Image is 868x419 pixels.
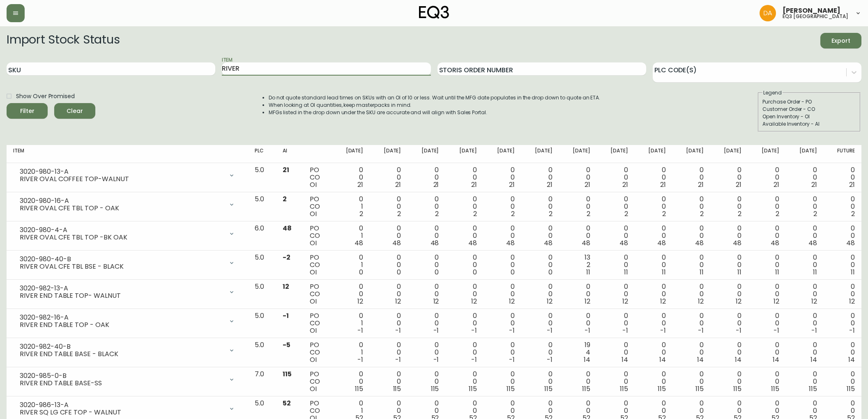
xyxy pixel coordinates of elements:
h2: Import Stock Status [7,33,120,48]
div: 0 0 [490,196,514,218]
div: 0 0 [338,371,363,393]
div: RIVER END TABLE TOP - OAK [20,321,223,329]
span: 115 [283,369,292,379]
div: 0 0 [603,196,628,218]
span: [PERSON_NAME] [783,7,840,14]
div: 0 0 [452,371,477,393]
div: 0 0 [792,283,817,305]
div: 0 0 [679,312,704,334]
div: 0 0 [641,254,666,276]
div: 0 0 [830,196,855,218]
div: 0 0 [755,254,779,276]
th: PLC [248,145,276,163]
div: Customer Order - CO [762,106,856,113]
div: 0 0 [528,283,553,305]
div: 0 0 [452,254,477,276]
span: 2 [662,209,666,219]
div: 0 0 [376,225,401,247]
span: 48 [355,238,363,248]
span: -1 [547,355,553,364]
div: 0 0 [490,371,514,393]
div: RIVER OVAL CFE TBL BSE - BLACK [20,263,223,270]
th: [DATE] [635,145,672,163]
div: RIVER OVAL CFE TBL TOP - OAK [20,205,223,212]
div: 0 0 [452,283,477,305]
div: 0 0 [566,283,590,305]
span: 14 [584,355,590,364]
span: 2 [397,209,401,219]
span: -1 [433,326,439,335]
div: 0 0 [603,283,628,305]
span: Clear [61,106,89,116]
span: 12 [698,297,704,306]
span: -1 [585,326,590,335]
div: PO CO [310,312,325,334]
div: 0 0 [376,312,401,334]
div: 3020-980-40-BRIVER OVAL CFE TBL BSE - BLACK [13,254,242,272]
span: 14 [848,355,855,364]
legend: Legend [762,89,783,97]
div: 0 0 [528,254,553,276]
td: 5.0 [248,338,276,367]
div: 0 0 [490,225,514,247]
span: 14 [622,355,628,364]
span: 48 [582,238,590,248]
span: 0 [473,267,477,277]
div: 0 0 [641,283,666,305]
td: 7.0 [248,367,276,396]
li: MFGs listed in the drop down under the SKU are accurate and will align with Sales Portal. [269,109,601,116]
div: RIVER END TABLE BASE-SS [20,380,223,387]
div: 3020-985-0-BRIVER END TABLE BASE-SS [13,371,242,389]
span: 2 [587,209,590,219]
span: -1 [774,326,779,335]
div: 0 0 [452,312,477,334]
div: 0 0 [414,341,439,364]
span: 21 [585,180,590,189]
div: 0 0 [566,312,590,334]
span: 12 [547,297,553,306]
span: 2 [511,209,515,219]
div: 3020-980-16-ARIVER OVAL CFE TBL TOP - OAK [13,196,242,214]
span: 48 [619,238,628,248]
div: PO CO [310,283,325,305]
div: 0 0 [679,341,704,364]
div: 0 0 [717,312,741,334]
div: 0 0 [603,341,628,364]
div: 0 0 [830,225,855,247]
span: 0 [548,267,553,277]
img: dd1a7e8db21a0ac8adbf82b84ca05374 [760,5,776,21]
span: 2 [624,209,628,219]
th: [DATE] [748,145,786,163]
span: -1 [433,355,439,364]
div: 0 0 [414,283,439,305]
span: 11 [851,267,855,277]
div: 0 0 [376,166,401,189]
th: AI [276,145,303,163]
div: 0 0 [376,254,401,276]
div: Purchase Order - PO [762,98,856,106]
div: 0 0 [603,371,628,393]
span: 48 [431,238,439,248]
span: -2 [283,253,290,262]
div: 3020-982-13-A [20,285,223,292]
span: 21 [811,180,817,189]
div: 0 0 [566,225,590,247]
div: 0 0 [528,166,553,189]
button: Export [820,33,861,48]
div: PO CO [310,196,325,218]
div: 3020-982-40-BRIVER END TABLE BASE - BLACK [13,341,242,359]
div: 3020-980-16-A [20,197,223,205]
div: 0 0 [338,166,363,189]
span: 2 [813,209,817,219]
div: 0 0 [679,283,704,305]
div: 0 0 [641,196,666,218]
div: 0 0 [528,341,553,364]
th: [DATE] [370,145,408,163]
span: 21 [774,180,779,189]
span: -1 [811,326,817,335]
div: 0 0 [755,341,779,364]
span: 11 [737,267,741,277]
div: 0 0 [717,166,741,189]
div: 19 4 [566,341,590,364]
span: 48 [506,238,515,248]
